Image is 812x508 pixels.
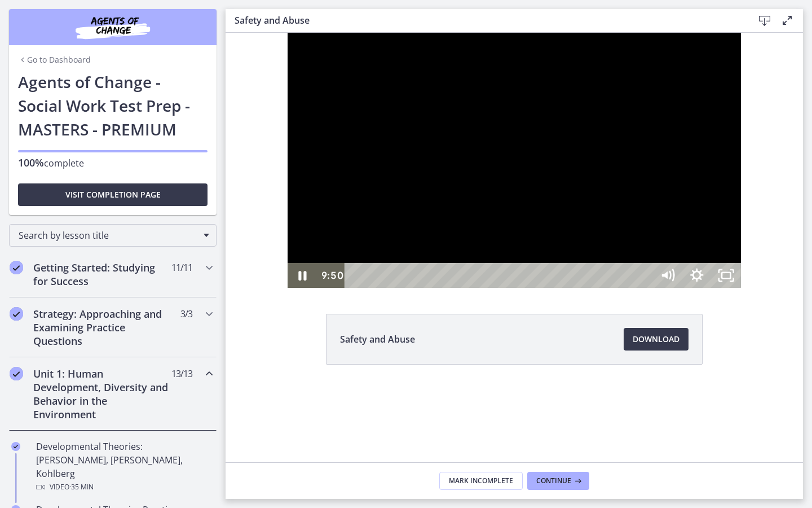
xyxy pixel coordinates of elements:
a: Download [624,328,689,351]
button: Mute [427,230,457,255]
h2: Getting Started: Studying for Success [33,261,171,288]
span: Safety and Abuse [340,332,415,346]
span: 100% [18,156,44,169]
i: Completed [10,261,23,274]
i: Completed [11,442,20,451]
span: 3 / 3 [180,307,192,321]
img: Agents of Change [45,14,180,41]
h3: Safety and Abuse [235,14,735,27]
i: Completed [10,367,23,380]
iframe: Video Lesson [226,33,803,288]
span: 11 / 11 [171,261,192,274]
button: Show settings menu [457,230,486,255]
span: Continue [536,476,571,485]
button: Visit completion page [18,183,208,206]
div: Developmental Theories: [PERSON_NAME], [PERSON_NAME], Kohlberg [36,440,212,494]
span: Download [633,332,679,346]
h2: Strategy: Approaching and Examining Practice Questions [33,307,171,348]
h1: Agents of Change - Social Work Test Prep - MASTERS - PREMIUM [18,70,208,141]
i: Completed [10,307,23,321]
h2: Unit 1: Human Development, Diversity and Behavior in the Environment [33,367,171,421]
button: Continue [527,472,589,490]
div: Search by lesson title [9,224,217,247]
span: 13 / 13 [171,367,192,380]
a: Go to Dashboard [18,54,91,65]
div: Video [36,480,212,494]
span: Mark Incomplete [449,476,513,485]
button: Mark Incomplete [439,472,523,490]
span: · 35 min [69,480,94,494]
button: Unfullscreen [486,230,515,255]
span: Search by lesson title [19,229,198,242]
span: Visit completion page [65,188,161,202]
p: complete [18,156,208,170]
